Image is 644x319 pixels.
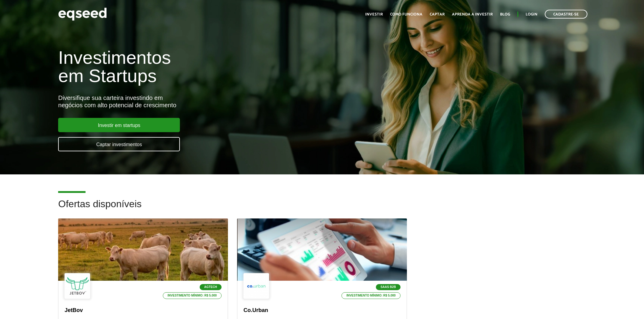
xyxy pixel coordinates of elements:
[341,292,401,299] p: Investimento mínimo: R$ 5.000
[243,307,401,314] p: Co.Urban
[365,12,383,16] a: Investir
[163,292,222,299] p: Investimento mínimo: R$ 5.000
[65,307,222,314] p: JetBov
[430,12,445,16] a: Captar
[376,284,401,290] p: SaaS B2B
[58,137,180,151] a: Captar investimentos
[390,12,422,16] a: Como funciona
[526,12,537,16] a: Login
[452,12,493,16] a: Aprenda a investir
[500,12,510,16] a: Blog
[200,284,222,290] p: Agtech
[58,6,107,22] img: EqSeed
[58,49,371,85] h1: Investimentos em Startups
[58,94,371,109] div: Diversifique sua carteira investindo em negócios com alto potencial de crescimento
[545,10,587,19] a: Cadastre-se
[58,199,586,218] h2: Ofertas disponíveis
[58,118,180,132] a: Investir em startups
